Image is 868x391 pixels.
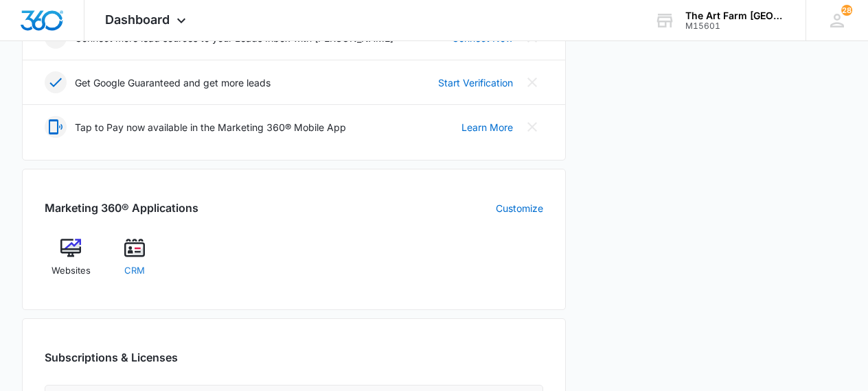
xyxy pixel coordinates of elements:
[438,75,513,90] a: Start Verification
[45,238,98,287] a: Websites
[45,349,178,366] h2: Subscriptions & Licenses
[685,10,786,21] div: account name
[461,120,513,134] a: Learn More
[75,75,271,90] p: Get Google Guaranteed and get more leads
[124,264,145,278] span: CRM
[105,12,170,27] span: Dashboard
[521,71,543,93] button: Close
[841,5,852,16] div: notifications count
[496,201,543,215] a: Customize
[75,120,346,134] p: Tap to Pay now available in the Marketing 360® Mobile App
[45,200,198,216] h2: Marketing 360® Applications
[841,5,852,16] span: 28
[685,21,786,31] div: account id
[521,116,543,138] button: Close
[52,264,91,278] span: Websites
[108,238,161,287] a: CRM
